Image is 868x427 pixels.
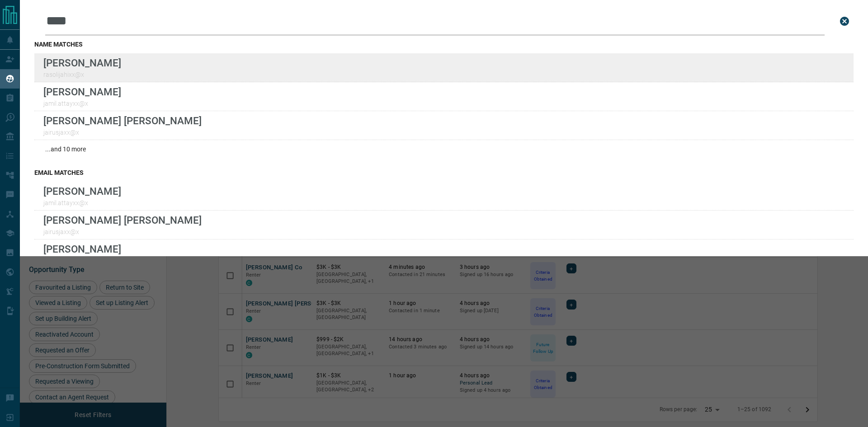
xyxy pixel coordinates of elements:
p: jamil.attayxx@x [43,100,121,107]
p: [PERSON_NAME] [PERSON_NAME] [43,214,202,226]
p: [PERSON_NAME] [PERSON_NAME] [43,115,202,127]
div: ...and 10 more [34,140,854,158]
p: rasolijahixx@x [43,71,121,78]
h3: email matches [34,169,854,176]
p: [PERSON_NAME] [43,243,121,255]
p: [PERSON_NAME] [43,86,121,98]
p: jamil.attayxx@x [43,199,121,206]
p: [PERSON_NAME] [43,57,121,69]
button: close search bar [835,12,854,30]
h3: name matches [34,41,854,48]
p: jairusjaxx@x [43,129,202,136]
p: [PERSON_NAME] [43,185,121,197]
p: jairusjaxx@x [43,228,202,235]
